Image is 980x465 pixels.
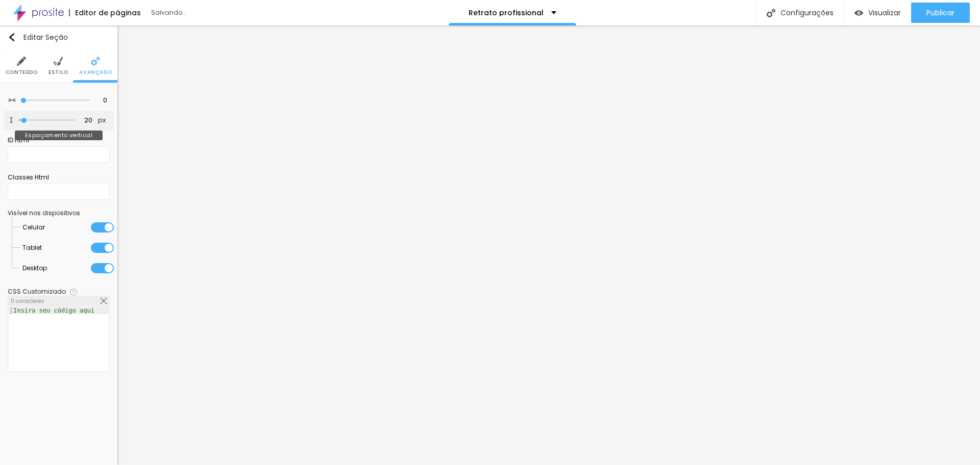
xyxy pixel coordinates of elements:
div: 0 caracteres [8,296,109,306]
img: Icone [91,57,100,66]
div: Salvando... [151,10,268,16]
span: Conteúdo [6,70,38,75]
div: Classes Html [8,173,110,182]
div: Insira seu código aqui [9,307,99,314]
span: Celular [22,217,45,238]
span: Estilo [48,70,68,75]
div: ID Html [8,136,110,145]
img: view-1.svg [854,9,863,17]
img: Icone [101,298,107,304]
span: Tablet [22,238,42,258]
span: Avançado [79,70,112,75]
div: Editar Seção [8,33,68,41]
span: Visualizar [868,9,901,17]
button: px [95,116,109,125]
p: Retrato profissional [469,9,544,16]
div: Editor de páginas [69,9,141,16]
img: Icone [9,117,14,122]
img: Icone [54,57,63,66]
img: Icone [9,97,15,104]
img: Icone [17,57,26,66]
img: Icone [767,9,775,17]
img: Icone [8,33,16,41]
button: Publicar [911,3,970,23]
iframe: Editor [117,25,980,465]
button: Visualizar [844,3,911,23]
img: Icone [70,289,77,296]
span: Publicar [926,9,954,17]
div: CSS Customizado [8,289,66,295]
span: Desktop [22,258,47,278]
div: Visível nos dispositivos [8,210,110,216]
